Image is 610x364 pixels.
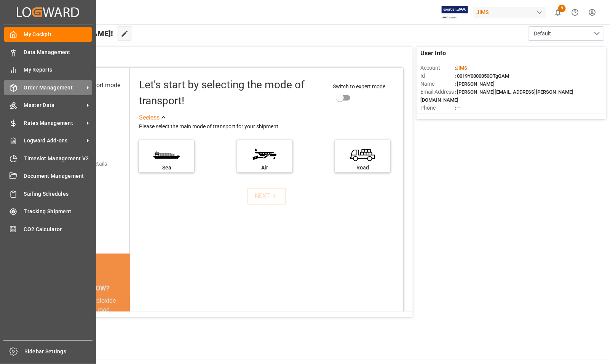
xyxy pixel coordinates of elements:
span: Master Data [24,101,84,109]
span: CO2 Calculator [24,225,92,233]
span: JIMS [456,65,467,71]
span: Order Management [24,84,84,92]
button: open menu [528,26,604,41]
div: Sea [143,164,190,172]
a: CO2 Calculator [4,222,92,236]
span: Data Management [24,48,92,56]
a: Timeslot Management V2 [4,151,92,166]
div: NEXT [255,192,278,201]
div: See less [139,113,160,122]
span: Timeslot Management V2 [24,155,92,163]
span: Sidebar Settings [25,348,93,356]
span: Sailing Schedules [24,190,92,198]
button: Help Center [567,4,584,21]
span: My Cockpit [24,30,92,38]
span: Logward Add-ons [24,137,84,145]
button: JIMS [473,5,549,19]
span: : 0019Y0000050OTgQAM [455,73,509,79]
button: NEXT [248,188,286,204]
a: Sailing Schedules [4,186,92,201]
span: My Reports [24,66,92,74]
span: Phone [420,104,455,112]
div: Air [241,164,289,172]
a: Document Management [4,169,92,184]
span: Switch to expert mode [333,83,385,89]
button: next slide / item [119,296,130,351]
a: Tracking Shipment [4,204,92,219]
span: : Shipper [455,113,474,119]
div: Let's start by selecting the mode of transport! [139,77,325,109]
div: Road [339,164,386,172]
span: Account [420,64,455,72]
span: Id [420,72,455,80]
span: : [PERSON_NAME][EMAIL_ADDRESS][PERSON_NAME][DOMAIN_NAME] [420,89,573,103]
div: JIMS [473,7,546,18]
span: : [455,65,467,71]
span: Tracking Shipment [24,208,92,216]
span: : — [455,105,461,111]
div: Select transport mode [61,81,120,90]
button: show 9 new notifications [549,4,567,21]
img: Exertis%20JAM%20-%20Email%20Logo.jpg_1722504956.jpg [442,6,468,19]
span: Rates Management [24,119,84,127]
div: Please select the main mode of transport for your shipment. [139,122,398,131]
span: Default [534,30,551,38]
span: : [PERSON_NAME] [455,81,495,87]
span: Name [420,80,455,88]
span: Document Management [24,172,92,180]
span: 9 [558,5,566,12]
a: My Cockpit [4,27,92,42]
span: Email Address [420,88,455,96]
a: Data Management [4,45,92,59]
span: Account Type [420,112,455,120]
a: My Reports [4,62,92,77]
span: User Info [420,49,446,58]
